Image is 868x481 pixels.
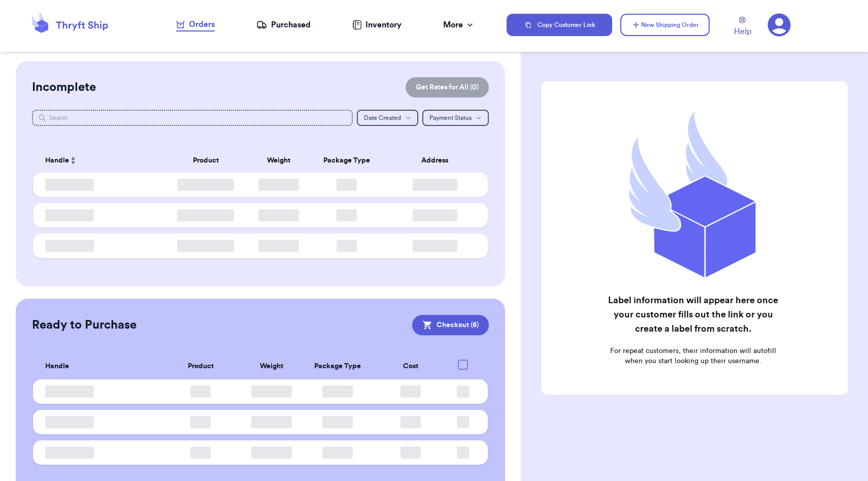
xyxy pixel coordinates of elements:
[32,79,96,95] h2: Incomplete
[256,19,311,31] a: Purchased
[378,354,444,379] th: Cost
[429,115,472,121] span: Payment Status
[176,18,215,30] div: Orders
[32,317,137,333] h2: Ready to Purchase
[607,346,780,366] p: For repeat customers, their information will autofill when you start looking up their username.
[734,17,751,38] a: Help
[45,361,69,372] span: Handle
[422,110,489,126] button: Payment Status
[443,19,475,31] div: More
[160,148,251,173] th: Product
[251,148,306,173] th: Weight
[734,25,751,38] span: Help
[298,354,378,379] th: Package Type
[607,293,780,336] h2: Label information will appear here once your customer fills out the link or you create a label fr...
[364,115,401,121] span: Date Created
[357,110,418,126] button: Date Created
[412,315,489,335] button: Checkout (6)
[306,148,388,173] th: Package Type
[406,77,489,98] button: Get Rates for All (0)
[352,19,402,31] a: Inventory
[245,354,298,379] th: Weight
[156,354,245,379] th: Product
[507,14,612,36] button: Copy Customer Link
[69,154,77,167] button: Sort ascending
[176,18,215,31] a: Orders
[45,155,69,166] span: Handle
[388,148,488,173] th: Address
[620,14,710,36] button: New Shipping Order
[32,110,353,126] input: Search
